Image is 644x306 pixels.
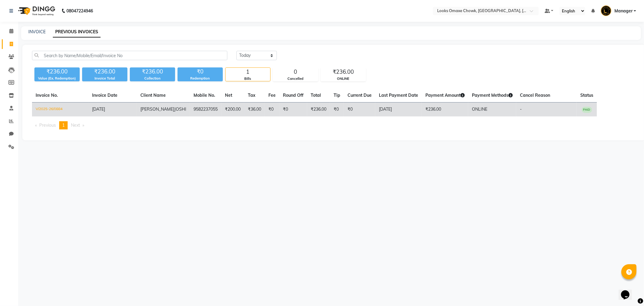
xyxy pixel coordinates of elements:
span: Previous [39,122,56,128]
img: Manager [601,5,611,16]
span: Payment Methods [472,93,513,98]
span: Net [225,93,232,98]
td: ₹36.00 [244,103,265,117]
div: Value (Ex. Redemption) [34,76,80,81]
td: ₹0 [279,103,307,117]
td: 9582237055 [190,103,221,117]
span: Cancel Reason [520,93,550,98]
div: ₹236.00 [34,67,80,76]
a: INVOICE [28,29,46,34]
div: ₹236.00 [321,68,366,76]
span: Invoice Date [92,93,117,98]
td: ₹0 [330,103,344,117]
span: [PERSON_NAME] [140,106,174,112]
span: Round Off [283,93,303,98]
span: Total [311,93,321,98]
span: Fee [268,93,276,98]
td: V/2025-26/0884 [32,103,88,117]
img: logo [15,2,57,19]
td: ₹236.00 [422,103,468,117]
div: ₹236.00 [82,67,127,76]
td: [DATE] [375,103,422,117]
span: Invoice No. [36,93,58,98]
span: [DATE] [92,106,105,112]
div: Collection [130,76,175,81]
b: 08047224946 [66,2,93,19]
div: ONLINE [321,76,366,81]
span: Tip [334,93,340,98]
nav: Pagination [32,121,636,129]
span: Status [580,93,593,98]
span: Next [71,122,80,128]
span: Manager [614,8,633,14]
div: 1 [226,68,270,76]
div: Redemption [178,76,223,81]
td: ₹200.00 [221,103,244,117]
span: 1 [62,122,65,128]
span: JOSHI [174,106,186,112]
span: Payment Amount [425,93,465,98]
a: PREVIOUS INVOICES [53,27,101,37]
span: - [520,106,522,112]
div: Cancelled [273,76,318,81]
span: Tax [248,93,255,98]
span: Client Name [140,93,166,98]
span: ONLINE [472,106,487,112]
div: Invoice Total [82,76,127,81]
div: ₹0 [178,67,223,76]
td: ₹0 [344,103,375,117]
span: PAID [582,107,592,113]
input: Search by Name/Mobile/Email/Invoice No [32,51,227,60]
span: Current Due [348,93,372,98]
td: ₹236.00 [307,103,330,117]
div: ₹236.00 [130,67,175,76]
iframe: chat widget [619,282,638,300]
div: Bills [226,76,270,81]
td: ₹0 [265,103,279,117]
div: 0 [273,68,318,76]
span: Last Payment Date [379,93,418,98]
span: Mobile No. [194,93,215,98]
